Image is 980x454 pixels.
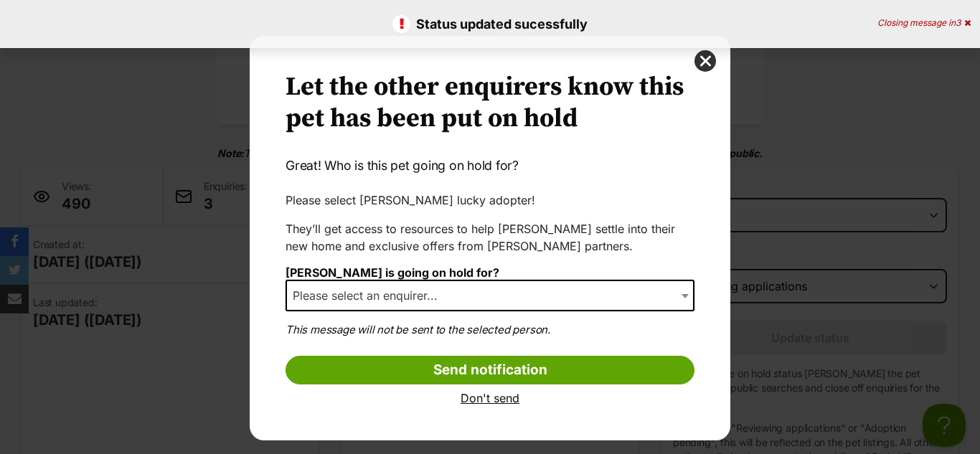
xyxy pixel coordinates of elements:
[694,50,716,72] button: close
[286,322,694,339] p: This message will not be sent to the selected person.
[956,17,961,28] span: 3
[286,220,694,255] p: They’ll get access to resources to help [PERSON_NAME] settle into their new home and exclusive of...
[286,280,694,311] span: Please select an enquirer...
[286,156,694,175] p: Great! Who is this pet going on hold for?
[14,14,966,34] p: Status updated sucessfully
[287,285,452,306] span: Please select an enquirer...
[286,72,694,135] h2: Let the other enquirers know this pet has been put on hold
[286,356,694,384] input: Send notification
[877,18,971,28] div: Closing message in
[286,191,694,209] p: Please select [PERSON_NAME] lucky adopter!
[286,392,694,405] a: Don't send
[286,265,499,280] label: [PERSON_NAME] is going on hold for?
